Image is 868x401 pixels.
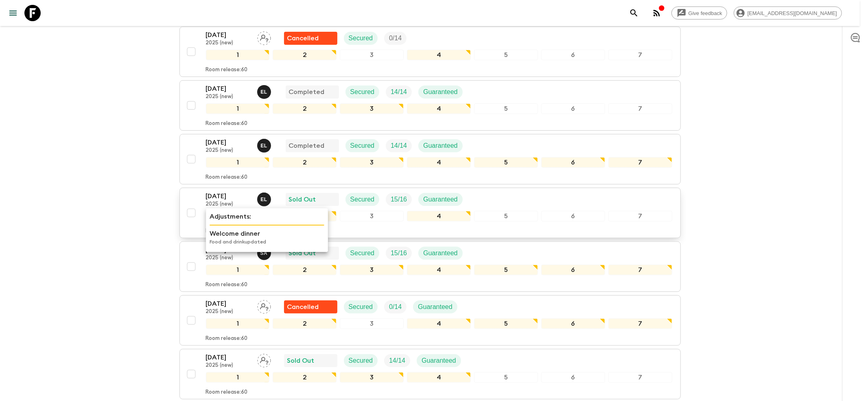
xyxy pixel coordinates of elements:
p: Secured [350,248,375,258]
p: Guaranteed [423,195,458,204]
div: 5 [474,211,538,221]
div: 3 [340,50,404,60]
div: 4 [407,103,471,114]
div: 3 [340,318,404,329]
div: 6 [541,265,605,275]
p: Completed [289,87,325,97]
p: Secured [349,356,373,366]
div: 6 [541,318,605,329]
div: 2 [273,318,337,329]
p: 2025 (new) [206,94,251,100]
div: 5 [474,372,538,383]
div: 2 [273,157,337,168]
div: 1 [206,265,270,275]
div: 4 [407,211,471,221]
p: [DATE] [206,353,251,362]
p: 2025 (new) [206,40,251,46]
div: 7 [608,103,672,114]
p: Cancelled [287,33,319,43]
div: 5 [474,265,538,275]
div: 1 [206,318,270,329]
div: 5 [474,103,538,114]
div: 7 [608,318,672,329]
div: Trip Fill [384,354,410,367]
p: 0 / 14 [389,302,402,312]
div: 5 [474,318,538,329]
div: 2 [273,372,337,383]
div: 3 [340,372,404,383]
p: Room release: 60 [206,121,248,127]
button: menu [5,5,21,21]
p: Guaranteed [423,248,458,258]
div: 4 [407,157,471,168]
div: 1 [206,372,270,383]
p: 2025 (new) [206,255,251,261]
p: Welcome dinner [210,229,324,239]
p: 2025 (new) [206,147,251,154]
p: [DATE] [206,138,251,147]
p: Adjustments: [210,212,324,221]
div: 6 [541,157,605,168]
div: Flash Pack cancellation [284,300,337,313]
div: 4 [407,265,471,275]
span: Simona Albanese [257,249,273,255]
p: 14 / 14 [389,356,405,366]
div: 2 [273,265,337,275]
div: 1 [206,50,270,60]
p: Secured [349,302,373,312]
div: Trip Fill [386,139,412,152]
p: 15 / 16 [391,195,407,204]
div: Trip Fill [386,193,412,206]
p: Completed [289,141,325,151]
div: 3 [340,157,404,168]
div: 5 [474,157,538,168]
div: 6 [541,211,605,221]
p: Guaranteed [423,141,458,151]
div: Trip Fill [384,32,407,45]
p: Cancelled [287,302,319,312]
p: 14 / 14 [391,141,407,151]
p: Room release: 60 [206,67,248,73]
div: Trip Fill [386,85,412,99]
p: [DATE] [206,84,251,94]
div: 6 [541,103,605,114]
p: 2025 (new) [206,309,251,315]
span: Eleonora Longobardi [257,88,273,94]
p: 2025 (new) [206,362,251,369]
span: Assign pack leader [257,356,271,363]
div: 7 [608,211,672,221]
p: Secured [350,87,375,97]
p: Sold Out [287,356,315,366]
p: [DATE] [206,299,251,309]
span: Assign pack leader [257,302,271,309]
span: [EMAIL_ADDRESS][DOMAIN_NAME] [743,10,842,16]
div: 6 [541,372,605,383]
span: Give feedback [684,10,727,16]
p: Guaranteed [422,356,456,366]
div: 6 [541,50,605,60]
div: 3 [340,211,404,221]
p: Room release: 60 [206,389,248,396]
div: 1 [206,103,270,114]
div: 4 [407,50,471,60]
div: 3 [340,265,404,275]
div: 4 [407,372,471,383]
span: Assign pack leader [257,34,271,40]
p: E L [260,196,267,203]
p: 2025 (new) [206,201,251,208]
p: Room release: 60 [206,174,248,181]
p: Sold Out [289,195,316,204]
div: Trip Fill [384,300,407,313]
p: Guaranteed [418,302,453,312]
div: 7 [608,50,672,60]
div: 7 [608,157,672,168]
div: 5 [474,50,538,60]
p: [DATE] [206,30,251,40]
div: 7 [608,265,672,275]
span: Eleonora Longobardi [257,195,273,202]
div: Flash Pack cancellation [284,32,337,45]
div: 2 [273,50,337,60]
p: 14 / 14 [391,87,407,97]
p: Secured [349,33,373,43]
p: Sold Out [289,248,316,258]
